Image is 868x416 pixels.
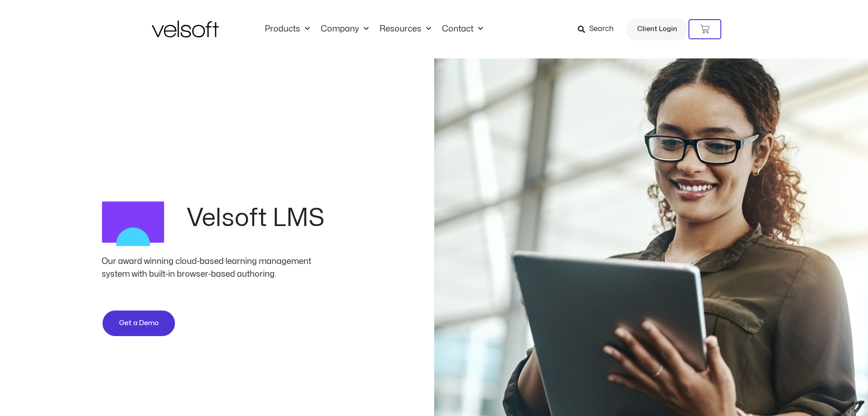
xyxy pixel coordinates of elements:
[259,24,315,34] a: ProductsMenu Toggle
[102,310,176,337] a: Get a Demo
[374,24,437,34] a: ResourcesMenu Toggle
[637,23,677,35] span: Client Login
[437,24,488,34] a: ContactMenu Toggle
[102,192,164,255] img: LMS Logo
[626,18,688,40] a: Client Login
[315,24,374,34] a: CompanyMenu Toggle
[119,318,159,329] span: Get a Demo
[102,255,332,281] div: Our award winning cloud-based learning management system with built-in browser-based authoring.
[259,24,488,34] nav: Menu
[152,21,219,37] img: Velsoft Training Materials
[187,206,332,231] h2: Velsoft LMS
[578,21,620,37] a: Search
[589,23,614,35] span: Search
